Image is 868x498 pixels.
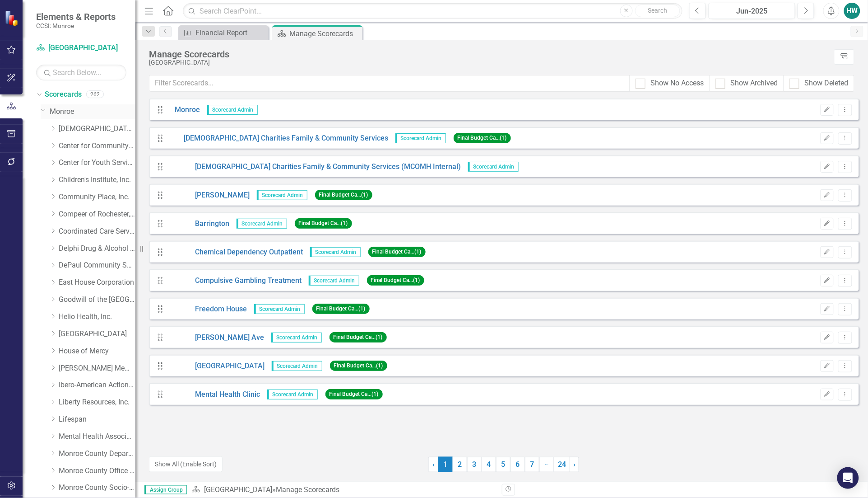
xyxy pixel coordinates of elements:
a: 7 [525,457,539,472]
a: Freedom House [168,304,247,315]
a: [PERSON_NAME] Ave [168,333,265,343]
a: 24 [554,457,570,472]
span: ‹ [432,460,435,469]
a: 3 [467,457,482,472]
a: Goodwill of the [GEOGRAPHIC_DATA] [59,295,135,305]
span: Scorecard Admin [207,105,258,115]
div: [GEOGRAPHIC_DATA] [149,59,830,66]
a: [DEMOGRAPHIC_DATA] Charities Family & Community Services (MCOMH Internal) [168,162,461,172]
a: Liberty Resources, Inc. [59,397,135,408]
div: Manage Scorecards [289,28,360,39]
div: Manage Scorecards [149,49,830,59]
a: [DEMOGRAPHIC_DATA] Charities Family & Community Services [59,124,135,134]
span: › [573,460,576,469]
span: Scorecard Admin [271,333,322,343]
a: [GEOGRAPHIC_DATA] [59,329,135,339]
span: Elements & Reports [36,11,116,22]
div: Show No Access [651,78,704,89]
span: Assign Group [144,485,187,494]
a: Monroe County Socio-Legal Center [59,483,135,493]
button: HW [844,3,860,19]
a: DePaul Community Services, lnc. [59,260,135,271]
a: Ibero-American Action League, Inc. [59,380,135,390]
span: Scorecard Admin [310,247,361,257]
button: Search [635,5,680,17]
div: Show Deleted [805,78,849,89]
span: Final Budget Ca...(1) [312,304,370,314]
span: Scorecard Admin [395,133,446,143]
span: 1 [438,457,453,472]
a: Compulsive Gambling Treatment [168,276,302,286]
input: Search ClearPoint... [183,3,682,19]
a: [PERSON_NAME] Memorial Institute, Inc. [59,363,135,374]
a: Financial Report [181,27,266,38]
a: [GEOGRAPHIC_DATA] [168,361,265,371]
a: Delphi Drug & Alcohol Council [59,244,135,254]
span: Final Budget Ca...(1) [330,361,387,371]
a: Monroe [50,107,135,117]
a: 4 [482,457,496,472]
div: Show Archived [731,78,778,89]
span: Final Budget Ca...(1) [367,275,424,286]
a: 6 [511,457,525,472]
a: Monroe [168,105,200,115]
span: Final Budget Ca...(1) [454,133,511,143]
span: Final Budget Ca...(1) [368,247,426,257]
button: Show All (Enable Sort) [149,456,223,472]
a: Mental Health Clinic [168,390,260,400]
span: Scorecard Admin [272,361,322,371]
a: East House Corporation [59,277,135,288]
small: CCSI: Monroe [36,22,116,29]
a: Barrington [168,219,230,229]
a: Monroe County Department of Social Services [59,449,135,459]
img: ClearPoint Strategy [5,10,20,26]
a: Scorecards [45,89,82,100]
span: Scorecard Admin [254,304,305,314]
span: Final Budget Ca...(1) [295,218,352,229]
span: Scorecard Admin [309,276,359,286]
span: Scorecard Admin [468,162,519,172]
span: Search [648,7,667,14]
input: Filter Scorecards... [149,75,630,92]
span: Final Budget Ca...(1) [330,332,387,343]
a: Helio Health, Inc. [59,312,135,322]
a: [DEMOGRAPHIC_DATA] Charities Family & Community Services [168,133,389,144]
div: » Manage Scorecards [191,485,495,495]
span: Scorecard Admin [237,219,287,229]
a: [GEOGRAPHIC_DATA] [36,43,126,53]
a: 2 [453,457,467,472]
input: Search Below... [36,65,126,80]
a: House of Mercy [59,346,135,357]
a: Center for Community Alternatives [59,141,135,151]
a: 5 [496,457,511,472]
a: [GEOGRAPHIC_DATA] [204,485,272,494]
a: Compeer of Rochester, Inc. [59,209,135,220]
button: Jun-2025 [709,3,795,19]
a: Chemical Dependency Outpatient [168,247,303,258]
div: Financial Report [195,27,266,38]
a: Monroe County Office of Mental Health [59,466,135,476]
a: Community Place, Inc. [59,192,135,202]
a: Mental Health Association [59,432,135,442]
a: Coordinated Care Services Inc. [59,226,135,237]
a: Children's Institute, Inc. [59,175,135,185]
span: Scorecard Admin [267,390,318,399]
a: [PERSON_NAME] [168,190,250,201]
a: Lifespan [59,414,135,425]
div: Jun-2025 [712,6,792,17]
a: Center for Youth Services, Inc. [59,158,135,168]
span: Final Budget Ca...(1) [315,190,372,200]
span: Scorecard Admin [257,190,307,200]
div: 262 [86,91,104,99]
span: Final Budget Ca...(1) [325,389,383,399]
div: Open Intercom Messenger [837,467,859,489]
